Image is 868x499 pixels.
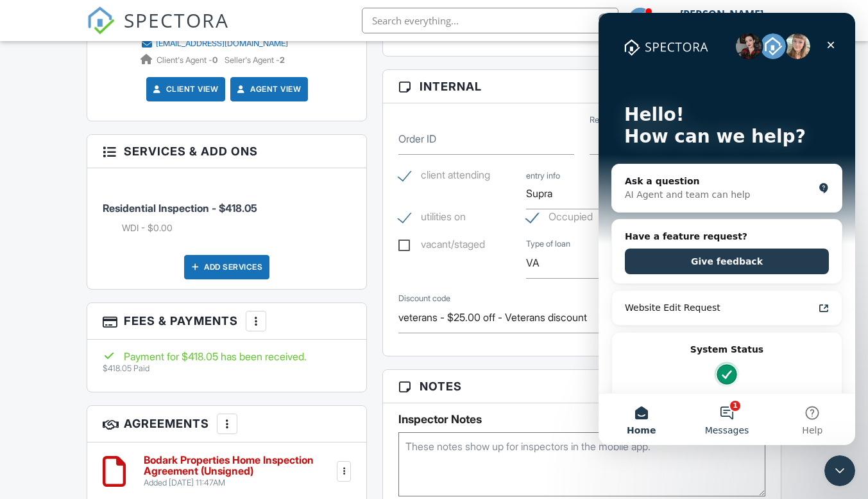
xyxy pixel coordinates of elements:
[225,55,285,65] span: Seller's Agent -
[824,455,855,486] iframe: Intercom live chat
[103,178,351,245] li: Service: Residential Inspection
[103,202,257,214] span: Residential Inspection - $418.05
[526,170,560,181] label: entry info
[590,114,644,126] label: Referral source
[383,370,780,403] h3: Notes
[398,211,466,227] label: utilities on
[235,83,301,96] a: Agent View
[151,83,219,96] a: Client View
[144,455,334,477] h6: Bodark Properties Home Inspection Agreement (Unsigned)
[362,8,618,33] input: Search everything...
[124,6,229,33] span: SPECTORA
[398,413,765,426] h5: Inspector Notes
[87,6,115,35] img: The Best Home Inspection Software - Spectora
[599,13,855,445] iframe: Intercom live chat
[526,178,638,209] input: entry info
[87,406,366,442] h3: Agreements
[212,55,217,65] strong: 0
[526,211,593,227] label: Occupied
[87,135,366,168] h3: Services & Add ons
[398,132,436,146] label: Order ID
[144,455,334,489] a: Bodark Properties Home Inspection Agreement (Unsigned) Added [DATE] 11:47AM
[184,255,269,279] div: Add Services
[157,55,219,65] span: Client's Agent -
[103,349,351,363] div: Payment for $418.05 has been received.
[280,55,285,65] strong: 2
[122,222,351,234] li: Add on: WDI
[383,70,780,103] h3: Internal
[103,363,351,374] p: $418.05 Paid
[680,8,763,21] div: [PERSON_NAME]
[87,303,366,340] h3: Fees & Payments
[398,293,450,304] label: Discount code
[398,238,485,254] label: vacant/staged
[87,17,229,44] a: SPECTORA
[398,169,490,185] label: client attending
[526,238,570,250] label: Type of loan
[144,478,334,488] div: Added [DATE] 11:47AM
